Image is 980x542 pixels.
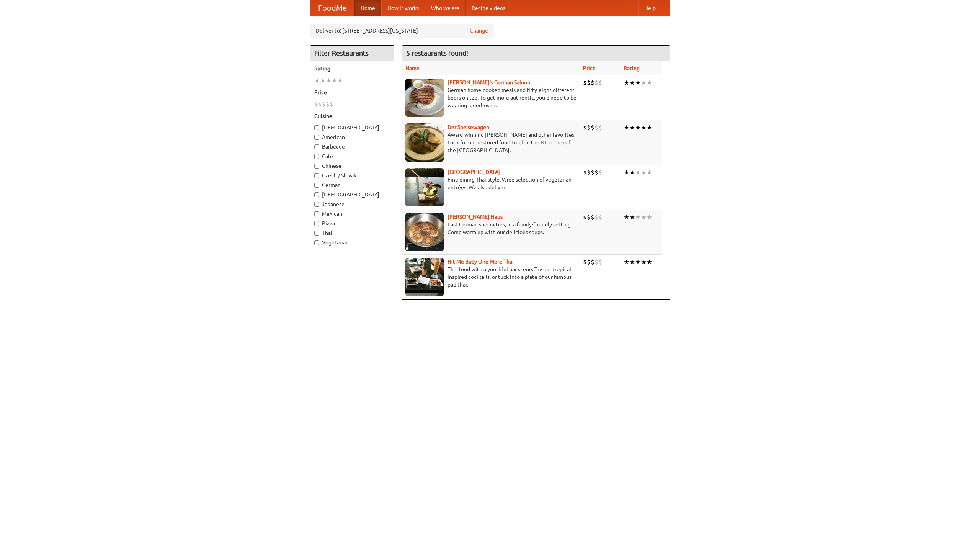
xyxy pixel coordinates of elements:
label: Barbecue [314,143,390,151]
div: Deliver to: [STREET_ADDRESS][US_STATE] [310,24,494,38]
input: Mexican [314,211,319,216]
img: kohlhaus.jpg [405,213,444,251]
label: Japanese [314,200,390,208]
li: ★ [337,76,343,85]
li: ★ [635,258,641,266]
input: Thai [314,231,319,236]
li: ★ [629,123,635,132]
li: $ [598,258,602,266]
li: ★ [647,258,652,266]
li: ★ [624,213,629,221]
li: $ [591,258,595,266]
input: Czech / Slovak [314,173,319,178]
li: $ [587,123,591,132]
li: $ [318,100,322,108]
li: $ [591,213,595,221]
li: ★ [641,168,647,177]
label: American [314,133,390,141]
li: ★ [641,79,647,87]
li: $ [598,123,602,132]
li: ★ [635,123,641,132]
label: [DEMOGRAPHIC_DATA] [314,124,390,131]
li: $ [326,100,330,108]
a: Who we are [425,0,465,16]
a: [PERSON_NAME]'s German Saloon [448,79,530,85]
img: babythai.jpg [405,258,444,296]
a: Der Speisewagen [448,124,489,130]
label: German [314,181,390,189]
h4: Filter Restaurants [310,46,394,61]
img: satay.jpg [405,168,444,206]
input: American [314,135,319,140]
li: $ [587,258,591,266]
input: Pizza [314,221,319,226]
label: [DEMOGRAPHIC_DATA] [314,191,390,198]
li: ★ [647,123,652,132]
input: Chinese [314,164,319,169]
img: esthers.jpg [405,79,444,117]
a: [GEOGRAPHIC_DATA] [448,169,500,175]
li: $ [583,258,587,266]
li: ★ [641,213,647,221]
h5: Cuisine [314,112,390,120]
label: Thai [314,229,390,237]
li: $ [583,79,587,87]
li: $ [587,213,591,221]
p: German home-cooked meals and fifty-eight different beers on tap. To get more authentic, you'd nee... [405,86,577,109]
li: ★ [641,123,647,132]
li: $ [591,168,595,177]
li: $ [591,79,595,87]
a: Name [405,65,420,71]
input: Barbecue [314,144,319,149]
li: $ [591,123,595,132]
input: Cafe [314,154,319,159]
li: ★ [635,168,641,177]
a: Hit Me Baby One More Thai [448,259,514,265]
li: $ [587,168,591,177]
li: $ [330,100,333,108]
li: ★ [629,79,635,87]
a: Change [470,27,488,34]
li: ★ [332,76,337,85]
a: Home [354,0,381,16]
label: Czech / Slovak [314,172,390,179]
li: ★ [629,258,635,266]
p: Fine dining Thai-style. Wide selection of vegetarian entrées. We also deliver. [405,176,577,191]
li: ★ [629,168,635,177]
label: Vegetarian [314,239,390,246]
h5: Price [314,88,390,96]
li: $ [583,168,587,177]
li: $ [583,213,587,221]
input: [DEMOGRAPHIC_DATA] [314,125,319,130]
li: $ [598,168,602,177]
li: ★ [314,76,320,85]
li: ★ [326,76,332,85]
li: ★ [647,213,652,221]
li: ★ [635,79,641,87]
input: [DEMOGRAPHIC_DATA] [314,192,319,197]
li: ★ [320,76,326,85]
li: ★ [647,79,652,87]
li: ★ [641,258,647,266]
a: Help [638,0,662,16]
p: Thai food with a youthful bar scene. Try our tropical inspired cocktails, or tuck into a plate of... [405,265,577,288]
label: Mexican [314,210,390,218]
li: $ [314,100,318,108]
a: Recipe videos [465,0,511,16]
a: [PERSON_NAME] Haus [448,214,503,220]
a: Rating [624,65,640,71]
li: $ [595,123,598,132]
p: Award-winning [PERSON_NAME] and other favorites. Look for our restored food truck in the NE corne... [405,131,577,154]
li: ★ [624,258,629,266]
input: Japanese [314,202,319,207]
label: Cafe [314,152,390,160]
img: speisewagen.jpg [405,123,444,162]
li: $ [595,79,598,87]
li: ★ [635,213,641,221]
p: East German specialties, in a family-friendly setting. Come warm up with our delicious soups. [405,221,577,236]
li: ★ [624,123,629,132]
